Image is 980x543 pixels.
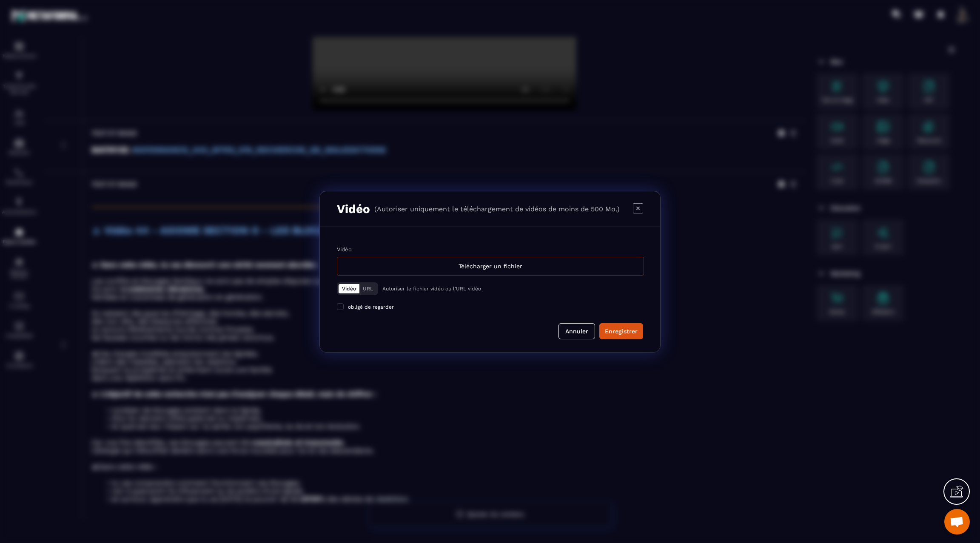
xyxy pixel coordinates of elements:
[558,323,595,339] button: Annuler
[944,509,970,534] div: Ouvrir le chat
[339,284,359,293] button: Vidéo
[374,205,620,213] p: (Autoriser uniquement le téléchargement de vidéos de moins de 500 Mo.)
[337,257,644,276] div: Télécharger un fichier
[382,286,481,292] p: Autoriser le fichier vidéo ou l'URL vidéo
[348,304,394,310] span: obligé de regarder
[359,284,376,293] button: URL
[605,327,638,335] div: Enregistrer
[337,202,370,216] h3: Vidéo
[337,246,352,253] label: Vidéo
[599,323,643,339] button: Enregistrer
